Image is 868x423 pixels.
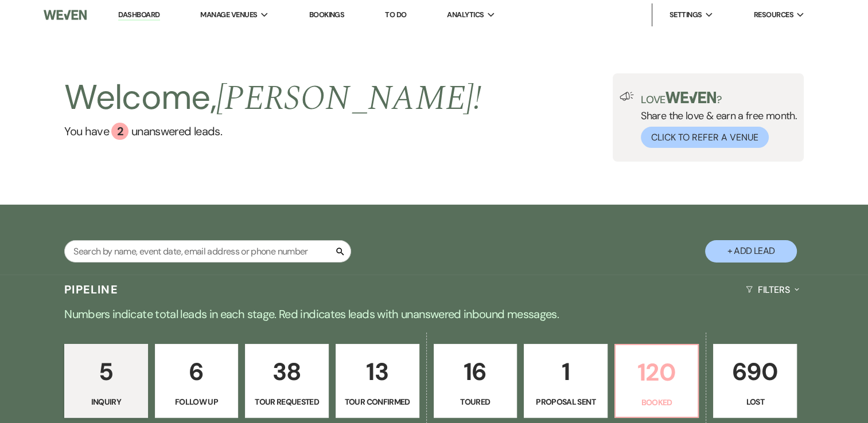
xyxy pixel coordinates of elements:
p: 120 [622,353,691,391]
p: Inquiry [72,395,141,408]
p: 38 [252,352,321,391]
a: 6Follow Up [155,344,239,418]
a: 1Proposal Sent [524,344,608,418]
img: loud-speaker-illustration.svg [620,92,634,101]
p: Proposal Sent [531,395,600,408]
span: Settings [670,9,702,21]
p: 5 [72,352,141,391]
p: 1 [531,352,600,391]
a: 38Tour Requested [245,344,329,418]
p: Tour Requested [252,395,321,408]
p: Tour Confirmed [343,395,412,408]
p: 16 [441,352,510,391]
p: Lost [721,395,789,408]
div: 2 [111,123,129,140]
p: Toured [441,395,510,408]
p: Love ? [641,92,797,105]
a: 16Toured [434,344,517,418]
h3: Pipeline [64,281,118,297]
button: Click to Refer a Venue [641,127,769,148]
button: + Add Lead [705,240,797,263]
a: 13Tour Confirmed [336,344,419,418]
a: Dashboard [118,10,159,21]
div: Share the love & earn a free month. [634,92,797,148]
a: You have 2 unanswered leads. [64,123,481,140]
span: [PERSON_NAME] ! [216,72,481,125]
p: Booked [622,396,691,409]
p: Follow Up [162,395,231,408]
input: Search by name, event date, email address or phone number [64,240,351,263]
span: Analytics [447,9,484,21]
a: 690Lost [713,344,797,418]
p: 6 [162,352,231,391]
span: Resources [753,9,793,21]
a: Bookings [309,10,344,19]
h2: Welcome, [64,73,481,123]
p: Numbers indicate total leads in each stage. Red indicates leads with unanswered inbound messages. [21,305,847,323]
span: Manage Venues [200,9,257,21]
img: Weven Logo [44,3,87,27]
a: To Do [385,10,406,19]
button: Filters [741,275,804,305]
a: 120Booked [614,344,699,418]
a: 5Inquiry [64,344,148,418]
p: 13 [343,352,412,391]
img: weven-logo-green.svg [665,92,717,103]
p: 690 [721,352,789,391]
